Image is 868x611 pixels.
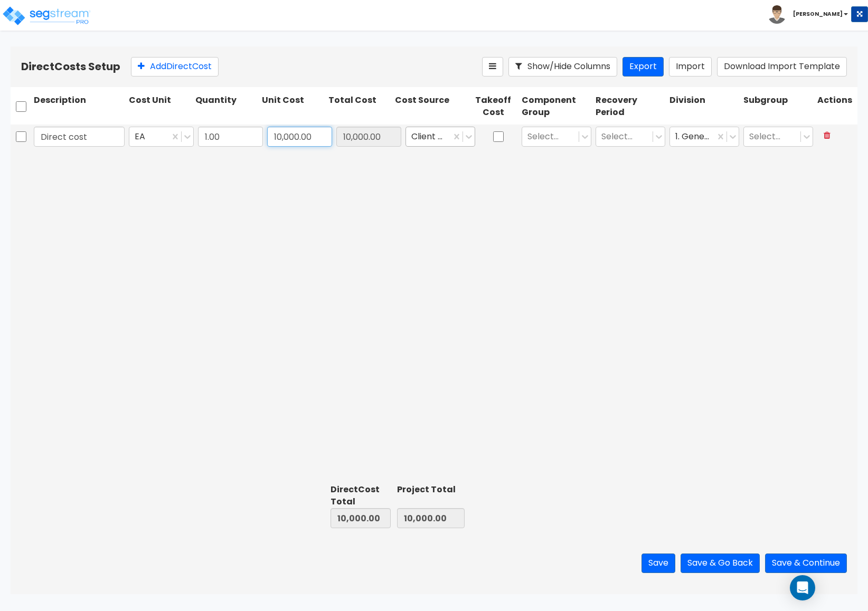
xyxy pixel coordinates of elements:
[717,57,847,77] button: Download Import Template
[397,484,465,496] div: Project Total
[405,127,475,147] div: Client Cost
[129,127,194,147] div: EA
[326,92,393,121] div: Total Cost
[131,57,219,77] button: AddDirectCost
[32,92,127,121] div: Description
[669,127,739,147] div: 1. General Requirements
[790,575,815,600] div: Open Intercom Messenger
[681,553,760,573] button: Save & Go Back
[815,92,857,121] div: Actions
[669,57,712,77] button: Import
[768,5,786,24] img: avatar.png
[817,127,837,145] button: Delete Row
[793,10,843,18] b: [PERSON_NAME]
[331,484,391,508] div: Direct Cost Total
[482,57,503,77] button: Reorder Items
[260,92,326,121] div: Unit Cost
[520,92,593,121] div: Component Group
[667,92,741,121] div: Division
[127,92,193,121] div: Cost Unit
[21,59,120,74] b: Direct Costs Setup
[741,92,815,121] div: Subgroup
[622,57,664,77] button: Export
[467,92,520,121] div: Takeoff Cost
[508,57,617,77] button: Show/Hide Columns
[641,553,675,573] button: Save
[2,5,91,26] img: logo_pro_r.png
[193,92,260,121] div: Quantity
[593,92,667,121] div: Recovery Period
[393,92,467,121] div: Cost Source
[765,553,847,573] button: Save & Continue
